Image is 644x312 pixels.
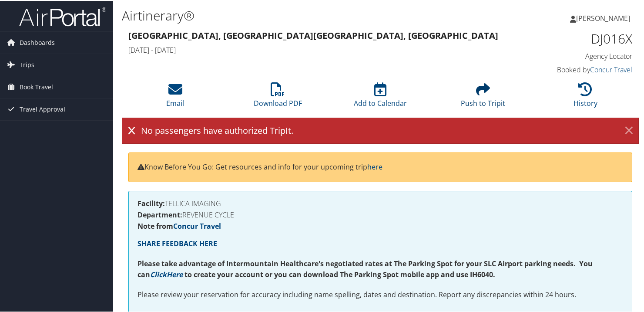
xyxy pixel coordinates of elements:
strong: Please take advantage of Intermountain Healthcare's negotiated rates at The Parking Spot for your... [138,258,593,279]
div: No passengers have authorized TripIt. [122,117,639,143]
h1: Airtinerary® [122,6,466,24]
span: Book Travel [20,75,53,97]
h4: [DATE] - [DATE] [128,44,503,54]
span: [PERSON_NAME] [576,13,630,22]
a: Concur Travel [590,64,632,74]
a: [PERSON_NAME] [570,4,639,31]
a: Push to Tripit [461,86,505,107]
strong: to create your account or you can download The Parking Spot mobile app and use IH6040. [184,269,495,278]
h4: Agency Locator [516,51,632,60]
span: Dashboards [20,31,55,53]
a: History [574,86,597,107]
strong: Department: [138,209,182,219]
h4: REVENUE CYCLE [138,210,623,217]
a: SHARE FEEDBACK HERE [138,238,217,248]
a: Here [167,269,183,278]
p: Know Before You Go: Get resources and info for your upcoming trip [138,161,623,172]
strong: Facility: [138,198,165,207]
h1: DJ016X [516,29,632,47]
strong: Note from [138,220,221,230]
a: Download PDF [254,86,302,107]
a: Add to Calendar [354,86,407,107]
p: Please review your reservation for accuracy including name spelling, dates and destination. Repor... [138,288,623,300]
a: × [621,121,637,139]
a: Email [166,86,184,107]
a: here [367,161,382,171]
img: airportal-logo.png [19,6,106,26]
h4: TELLICA IMAGING [138,199,623,206]
a: Click [150,269,167,278]
span: Trips [20,53,34,75]
h4: Booked by [516,64,632,74]
strong: [GEOGRAPHIC_DATA], [GEOGRAPHIC_DATA] [GEOGRAPHIC_DATA], [GEOGRAPHIC_DATA] [128,29,498,41]
a: Concur Travel [173,220,221,230]
span: Travel Approval [20,98,65,119]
